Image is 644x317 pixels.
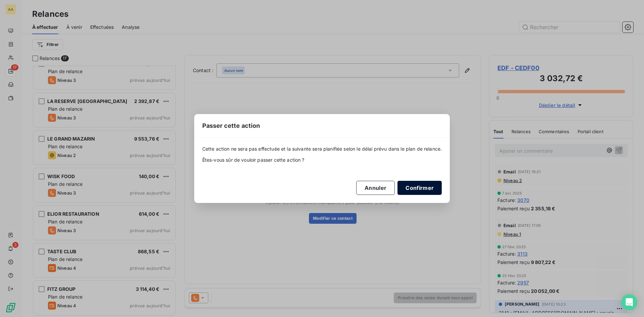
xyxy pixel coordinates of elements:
span: Passer cette action [202,121,260,130]
button: Annuler [356,181,395,195]
span: Cette action ne sera pas effectuée et la suivante sera planifiée selon le délai prévu dans le pla... [202,146,442,152]
span: Êtes-vous sûr de vouloir passer cette action ? [202,157,442,163]
button: Confirmer [397,181,442,195]
div: Open Intercom Messenger [621,294,637,310]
